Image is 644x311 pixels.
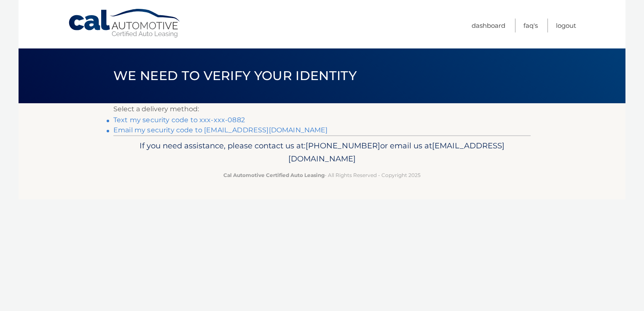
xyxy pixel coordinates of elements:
a: Email my security code to [EMAIL_ADDRESS][DOMAIN_NAME] [113,126,328,134]
span: We need to verify your identity [113,68,357,83]
strong: Cal Automotive Certified Auto Leasing [223,172,325,178]
a: Logout [556,19,576,32]
p: Select a delivery method: [113,103,531,115]
a: Text my security code to xxx-xxx-0882 [113,116,245,124]
p: If you need assistance, please contact us at: or email us at [119,139,525,166]
a: Dashboard [472,19,505,32]
a: Cal Automotive [68,8,182,38]
p: - All Rights Reserved - Copyright 2025 [119,171,525,180]
span: [PHONE_NUMBER] [306,141,380,150]
a: FAQ's [523,19,538,32]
